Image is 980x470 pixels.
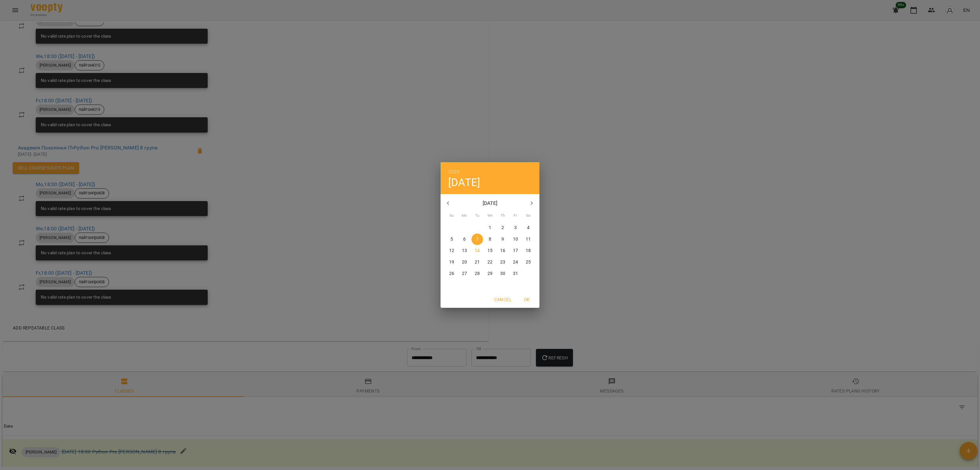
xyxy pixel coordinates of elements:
[514,225,517,231] p: 3
[459,213,470,219] span: Mo
[527,225,530,231] p: 4
[526,259,531,265] p: 25
[500,271,505,277] p: 30
[510,222,521,234] button: 3
[484,222,496,234] button: 1
[446,213,457,219] span: Su
[459,245,470,257] button: 13
[475,259,480,265] p: 21
[462,248,467,254] p: 13
[475,248,480,254] p: 14
[449,248,454,254] p: 12
[487,248,493,254] p: 15
[446,268,457,279] button: 26
[459,257,470,268] button: 20
[500,259,505,265] p: 23
[476,236,479,242] p: 7
[449,271,454,277] p: 26
[449,259,454,265] p: 19
[497,213,509,219] span: Th
[497,234,509,245] button: 9
[471,268,483,279] button: 28
[459,234,470,245] button: 6
[497,268,509,279] button: 30
[510,268,521,279] button: 31
[497,257,509,268] button: 23
[462,259,467,265] p: 20
[510,213,521,219] span: Fr
[446,234,457,245] button: 5
[523,257,534,268] button: 25
[510,245,521,257] button: 17
[489,225,491,231] p: 1
[500,248,505,254] p: 16
[501,236,504,242] p: 9
[510,257,521,268] button: 24
[462,271,467,277] p: 27
[519,296,534,303] span: OK
[513,271,518,277] p: 31
[450,236,453,242] p: 5
[471,213,483,219] span: Tu
[475,271,480,277] p: 28
[492,294,514,305] button: Cancel
[484,268,496,279] button: 29
[513,248,518,254] p: 17
[523,213,534,219] span: Sa
[446,257,457,268] button: 19
[489,236,491,242] p: 8
[526,248,531,254] p: 18
[484,213,496,219] span: We
[513,259,518,265] p: 24
[484,234,496,245] button: 8
[448,167,460,176] button: 2025
[456,199,524,207] p: [DATE]
[497,245,509,257] button: 16
[523,245,534,257] button: 18
[446,245,457,257] button: 12
[501,225,504,231] p: 2
[448,176,480,189] button: [DATE]
[471,245,483,257] button: 14
[513,236,518,242] p: 10
[523,222,534,234] button: 4
[487,259,493,265] p: 22
[494,296,511,303] span: Cancel
[484,257,496,268] button: 22
[523,234,534,245] button: 11
[516,294,537,305] button: OK
[487,271,493,277] p: 29
[459,268,470,279] button: 27
[463,236,466,242] p: 6
[526,236,531,242] p: 11
[497,222,509,234] button: 2
[484,245,496,257] button: 15
[510,234,521,245] button: 10
[471,257,483,268] button: 21
[471,234,483,245] button: 7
